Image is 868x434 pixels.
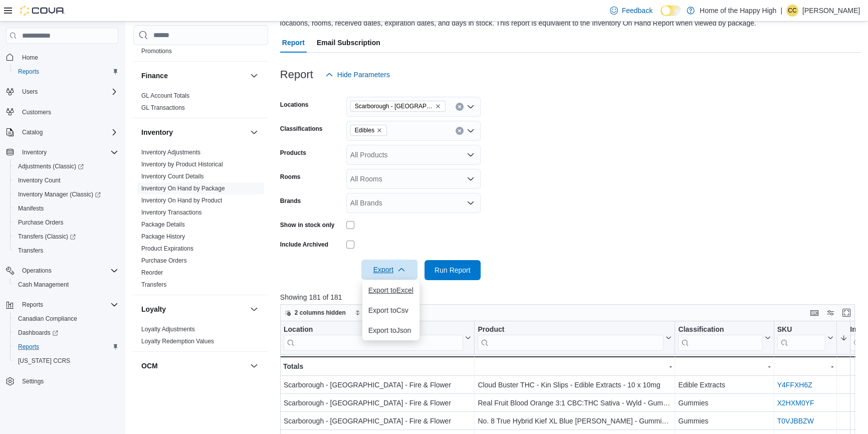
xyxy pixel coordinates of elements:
[478,397,672,409] div: Real Fruit Blood Orange 3:1 CBC:THC Sativa - Wyld - Gummies - 2 x 5mg
[478,325,672,351] button: Product
[10,230,122,244] a: Transfers (Classic)
[478,415,672,427] div: No. 8 True Hybrid Kief XL Blue [PERSON_NAME] - Gummies - 1 x 10mg
[18,219,64,227] span: Purchase Orders
[18,329,58,337] span: Dashboards
[141,281,166,289] span: Transfers
[678,379,770,391] div: Edible Extracts
[141,245,193,252] a: Product Expirations
[141,127,246,137] button: Inventory
[141,338,214,345] a: Loyalty Redemption Values
[351,307,409,319] button: 2 fields sorted
[141,257,187,264] a: Purchase Orders
[18,299,47,311] button: Reports
[280,101,309,109] label: Locations
[141,185,225,192] a: Inventory On Hand by Package
[802,5,860,17] p: [PERSON_NAME]
[18,343,39,351] span: Reports
[133,323,268,351] div: Loyalty
[280,197,301,205] label: Brands
[284,415,471,427] div: Scarborough - [GEOGRAPHIC_DATA] - Fire & Flower
[424,260,481,280] button: Run Report
[280,125,323,133] label: Classifications
[133,90,268,118] div: Finance
[840,307,852,319] button: Enter fullscreen
[18,162,84,170] span: Adjustments (Classic)
[678,360,770,372] div: -
[367,260,411,280] span: Export
[18,299,118,311] span: Reports
[321,65,394,85] button: Hide Parameters
[362,300,419,320] button: Export toCsv
[18,265,118,277] span: Operations
[18,281,69,289] span: Cash Management
[22,301,43,309] span: Reports
[18,204,44,212] span: Manifests
[14,66,118,78] span: Reports
[18,106,55,118] a: Customers
[18,247,43,255] span: Transfers
[14,341,118,353] span: Reports
[284,379,471,391] div: Scarborough - [GEOGRAPHIC_DATA] - Fire & Flower
[18,126,118,138] span: Catalog
[18,190,101,198] span: Inventory Manager (Classic)
[141,104,185,111] a: GL Transactions
[14,279,118,291] span: Cash Management
[141,149,200,156] a: Inventory Adjustments
[786,5,798,17] div: Curtis Campbell
[280,241,328,249] label: Include Archived
[467,127,475,135] button: Open list of options
[141,92,189,99] a: GL Account Totals
[478,360,672,372] div: -
[141,361,158,371] h3: OCM
[2,105,122,119] button: Customers
[678,397,770,409] div: Gummies
[777,381,812,389] a: Y4FFXH6Z
[14,245,47,257] a: Transfers
[141,337,214,345] span: Loyalty Redemption Values
[141,148,200,156] span: Inventory Adjustments
[22,54,38,62] span: Home
[788,5,796,17] span: CC
[362,280,419,300] button: Export toExcel
[248,303,260,315] button: Loyalty
[22,377,44,385] span: Settings
[18,146,118,158] span: Inventory
[133,146,268,295] div: Inventory
[777,325,825,351] div: SKU URL
[678,325,762,335] div: Classification
[456,103,464,111] button: Clear input
[22,88,38,96] span: Users
[10,159,122,173] a: Adjustments (Classic)
[18,176,61,184] span: Inventory Count
[14,355,118,367] span: Washington CCRS
[18,265,56,277] button: Operations
[606,1,657,21] a: Feedback
[18,315,77,323] span: Canadian Compliance
[10,312,122,326] button: Canadian Compliance
[22,148,47,156] span: Inventory
[141,209,202,216] a: Inventory Transactions
[22,267,52,275] span: Operations
[777,360,833,372] div: -
[280,149,306,157] label: Products
[777,325,833,351] button: SKU
[280,69,313,81] h3: Report
[10,278,122,292] button: Cash Management
[248,70,260,82] button: Finance
[376,127,382,133] button: Remove Edibles from selection in this group
[467,151,475,159] button: Open list of options
[141,92,189,100] span: GL Account Totals
[14,160,88,172] a: Adjustments (Classic)
[141,127,173,137] h3: Inventory
[478,325,664,351] div: Product
[10,173,122,187] button: Inventory Count
[622,6,653,16] span: Feedback
[141,173,204,180] a: Inventory Count Details
[141,47,172,55] span: Promotions
[141,71,168,81] h3: Finance
[350,101,446,112] span: Scarborough - Morningside Crossing - Fire & Flower
[14,245,118,257] span: Transfers
[22,128,43,136] span: Catalog
[141,269,163,276] a: Reorder
[678,325,770,351] button: Classification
